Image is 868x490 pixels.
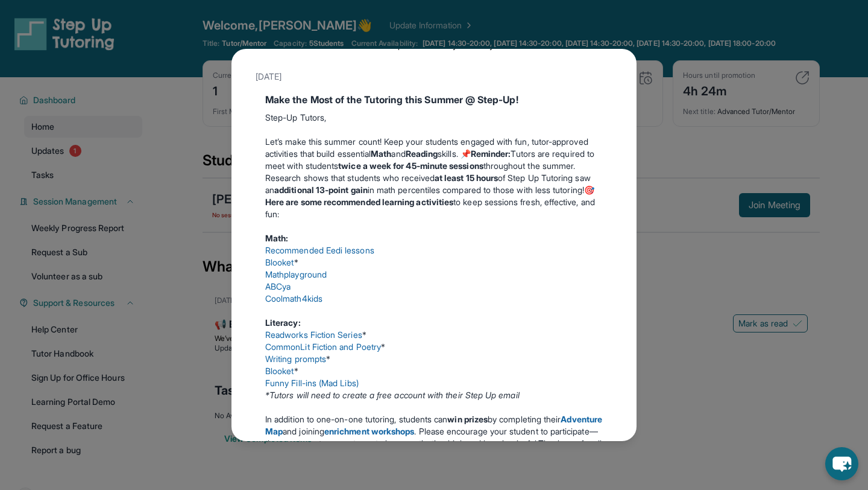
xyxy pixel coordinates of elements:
[265,136,603,172] p: Let’s make this summer count! Keep your students engaged with fun, tutor-approved activities that...
[265,378,359,388] a: Funny Fill-ins (Mad Libs)
[265,329,362,340] a: Readworks Fiction Series
[265,92,603,107] div: Make the Most of the Tutoring this Summer @ Step-Up!
[471,148,511,159] strong: Reminder:
[265,257,294,267] a: Blooket
[435,173,498,183] strong: at least 15 hours
[371,148,391,159] strong: Math
[265,245,374,255] a: Recommended Eedi lessons
[265,112,603,124] p: Step-Up Tutors,
[265,366,294,376] a: Blooket
[447,414,488,424] strong: win prizes
[265,172,603,220] p: Research shows that students who received of Step Up Tutoring saw an in math percentiles compared...
[265,269,327,279] a: Mathplayground
[825,447,858,480] button: chat-button
[324,426,414,436] a: enrichment workshops
[265,293,322,304] a: Coolmath4kids
[256,66,612,87] div: [DATE]
[274,185,368,195] strong: additional 13-point gain
[406,148,438,159] strong: Reading
[265,317,301,328] strong: Literacy:
[265,390,520,400] em: *Tutors will need to create a free account with their Step Up email
[338,161,483,171] strong: twice a week for 45-minute sessions
[265,342,381,352] a: CommonLit Fiction and Poetry
[265,354,326,364] a: Writing prompts
[265,281,291,291] a: ABCya
[265,233,288,243] strong: Math:
[265,197,453,207] strong: Here are some recommended learning activities
[265,413,603,462] p: In addition to one-on-one tutoring, students can by completing their and joining . Please encoura...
